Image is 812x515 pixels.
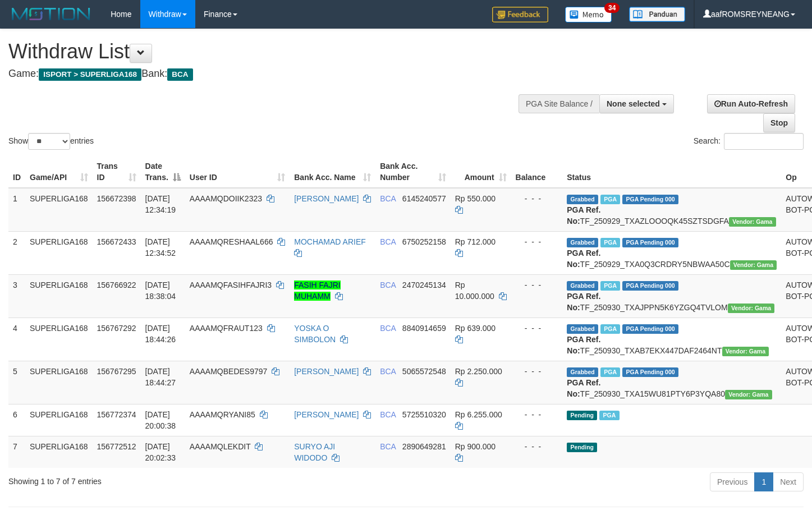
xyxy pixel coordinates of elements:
[25,404,93,436] td: SUPERLIGA168
[294,324,336,344] a: YOSKA O SIMBOLON
[516,441,558,452] div: - - -
[294,281,340,301] a: FASIH FAJRI MUHAMM
[402,194,446,203] span: Copy 6145240577 to clipboard
[25,436,93,468] td: SUPERLIGA168
[567,195,598,204] span: Grabbed
[599,94,674,113] button: None selected
[190,194,262,203] span: AAAAMQDOIIK2323
[565,7,612,22] img: Button%20Memo.svg
[145,324,176,344] span: [DATE] 18:44:26
[724,133,804,150] input: Search:
[8,274,25,318] td: 3
[562,318,781,361] td: TF_250930_TXAB7EKX447DAF2464NT
[730,260,777,270] span: Vendor URL: https://trx31.1velocity.biz
[185,156,290,188] th: User ID: activate to sort column ascending
[455,410,502,419] span: Rp 6.255.000
[380,281,396,289] span: BCA
[567,238,598,247] span: Grabbed
[622,281,678,291] span: PGA Pending
[600,367,620,377] span: Marked by aafsoycanthlai
[600,281,620,291] span: Marked by aafsoumeymey
[375,156,451,188] th: Bank Acc. Number: activate to sort column ascending
[763,113,795,132] a: Stop
[97,410,136,419] span: 156772374
[600,195,620,204] span: Marked by aafsoycanthlai
[722,347,769,356] span: Vendor URL: https://trx31.1velocity.biz
[93,156,141,188] th: Trans ID: activate to sort column ascending
[97,367,136,376] span: 156767295
[8,404,25,436] td: 6
[562,361,781,404] td: TF_250930_TXA15WU81PTY6P3YQA80
[725,390,772,399] span: Vendor URL: https://trx31.1velocity.biz
[39,68,141,81] span: ISPORT > SUPERLIGA168
[8,156,25,188] th: ID
[516,409,558,420] div: - - -
[8,188,25,232] td: 1
[567,324,598,334] span: Grabbed
[516,323,558,334] div: - - -
[567,378,600,398] b: PGA Ref. No:
[290,156,375,188] th: Bank Acc. Name: activate to sort column ascending
[455,281,494,301] span: Rp 10.000.000
[773,472,804,491] a: Next
[402,367,446,376] span: Copy 5065572548 to clipboard
[97,237,136,246] span: 156672433
[25,156,93,188] th: Game/API: activate to sort column ascending
[25,361,93,404] td: SUPERLIGA168
[294,442,335,462] a: SURYO AJI WIDODO
[562,274,781,318] td: TF_250930_TXAJPPN5K6YZGQ4TVLOM
[622,324,678,334] span: PGA Pending
[492,7,548,22] img: Feedback.jpg
[516,236,558,247] div: - - -
[402,410,446,419] span: Copy 5725510320 to clipboard
[511,156,563,188] th: Balance
[455,194,496,203] span: Rp 550.000
[380,237,396,246] span: BCA
[455,324,496,333] span: Rp 639.000
[97,194,136,203] span: 156672398
[402,324,446,333] span: Copy 8840914659 to clipboard
[8,436,25,468] td: 7
[8,68,530,80] h4: Game: Bank:
[97,442,136,451] span: 156772512
[451,156,511,188] th: Amount: activate to sort column ascending
[8,133,94,150] label: Show entries
[145,410,176,430] span: [DATE] 20:00:38
[516,366,558,377] div: - - -
[145,442,176,462] span: [DATE] 20:02:33
[567,335,600,355] b: PGA Ref. No:
[694,133,804,150] label: Search:
[294,194,359,203] a: [PERSON_NAME]
[607,99,660,108] span: None selected
[567,249,600,269] b: PGA Ref. No:
[567,411,597,420] span: Pending
[380,324,396,333] span: BCA
[97,324,136,333] span: 156767292
[145,367,176,387] span: [DATE] 18:44:27
[455,367,502,376] span: Rp 2.250.000
[190,367,268,376] span: AAAAMQBEDES9797
[294,237,366,246] a: MOCHAMAD ARIEF
[190,324,263,333] span: AAAAMQFRAUT123
[145,281,176,301] span: [DATE] 18:38:04
[728,304,775,313] span: Vendor URL: https://trx31.1velocity.biz
[567,367,598,377] span: Grabbed
[402,442,446,451] span: Copy 2890649281 to clipboard
[8,40,530,63] h1: Withdraw List
[567,292,600,312] b: PGA Ref. No:
[25,274,93,318] td: SUPERLIGA168
[402,281,446,289] span: Copy 2470245134 to clipboard
[516,193,558,204] div: - - -
[622,367,678,377] span: PGA Pending
[562,156,781,188] th: Status
[599,411,619,420] span: Marked by aafsoycanthlai
[25,318,93,361] td: SUPERLIGA168
[707,94,795,113] a: Run Auto-Refresh
[729,217,776,227] span: Vendor URL: https://trx31.1velocity.biz
[190,410,255,419] span: AAAAMQRYANI85
[710,472,755,491] a: Previous
[754,472,773,491] a: 1
[629,7,685,22] img: panduan.png
[516,279,558,291] div: - - -
[600,324,620,334] span: Marked by aafsoycanthlai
